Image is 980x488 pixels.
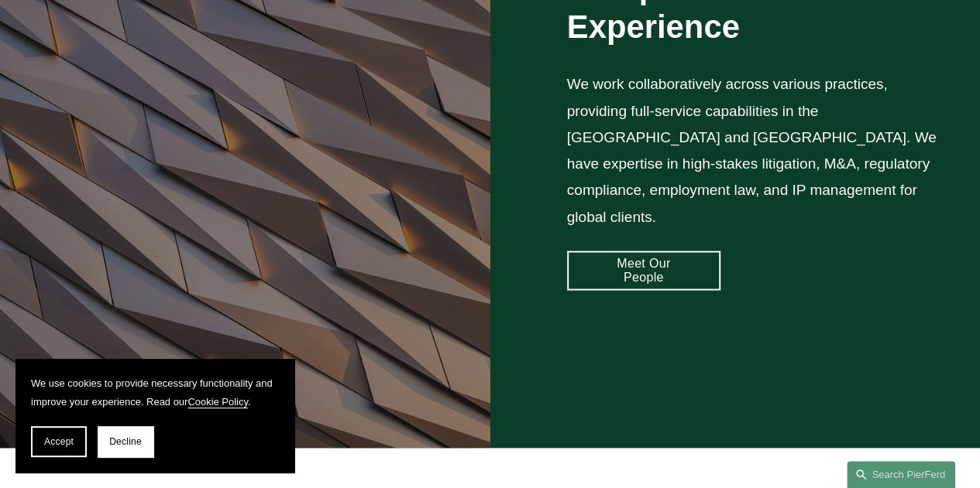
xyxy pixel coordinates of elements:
span: Accept [44,436,74,447]
a: Cookie Policy [187,396,248,408]
a: Search this site [847,461,955,488]
span: Decline [109,436,142,447]
section: Cookie banner [15,359,294,473]
button: Accept [31,426,87,457]
button: Decline [98,426,153,457]
a: Meet Our People [567,251,720,290]
p: We work collaboratively across various practices, providing full-service capabilities in the [GEO... [567,71,951,230]
p: We use cookies to provide necessary functionality and improve your experience. Read our . [31,374,279,411]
